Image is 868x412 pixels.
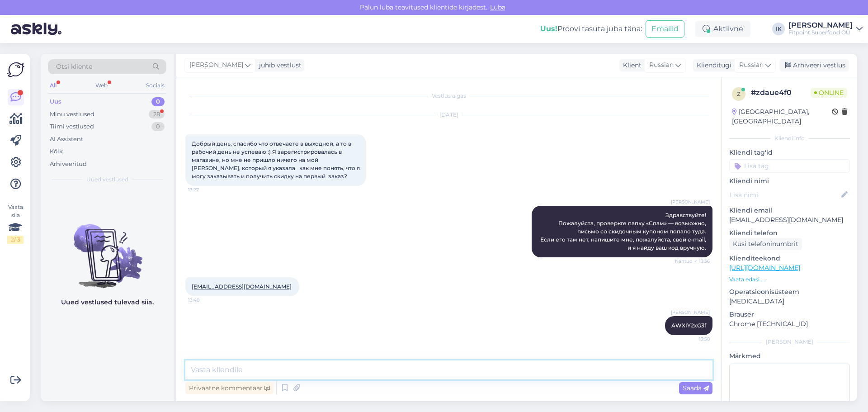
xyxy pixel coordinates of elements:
[729,215,850,225] p: [EMAIL_ADDRESS][DOMAIN_NAME]
[7,236,24,244] div: 2 / 3
[487,3,508,11] span: Luba
[779,59,849,71] div: Arhiveeri vestlus
[729,254,850,263] p: Klienditeekond
[729,297,850,306] p: [MEDICAL_DATA]
[540,24,557,33] b: Uus!
[788,29,853,36] div: Fitpoint Superfood OÜ
[729,228,850,238] p: Kliendi telefon
[86,175,128,184] span: Uued vestlused
[50,135,83,144] div: AI Assistent
[732,107,832,126] div: [GEOGRAPHIC_DATA], [GEOGRAPHIC_DATA]
[151,122,165,131] div: 0
[50,110,94,119] div: Minu vestlused
[188,186,222,193] span: 13:27
[50,97,61,106] div: Uus
[255,61,302,70] div: juhib vestlust
[56,62,92,71] span: Otsi kliente
[729,319,850,329] p: Chrome [TECHNICAL_ID]
[50,160,87,169] div: Arhiveeritud
[729,206,850,215] p: Kliendi email
[729,134,850,142] div: Kliendi info
[729,159,850,173] input: Lisa tag
[94,80,109,91] div: Web
[646,20,684,38] button: Emailid
[729,310,850,319] p: Brauser
[729,287,850,297] p: Operatsioonisüsteem
[811,88,847,98] span: Online
[540,212,708,251] span: Здравствуйте! Пожалуйста, проверьте папку «Спам» — возможно, письмо со скидочным купоном попало т...
[50,122,94,131] div: Tiimi vestlused
[192,140,361,180] span: Добрый день, спасибо что отвечаете в выходной, а то в рабочий день не успеваю :) Я зарегистрирова...
[50,147,63,156] div: Kõik
[192,283,292,290] a: [EMAIL_ADDRESS][DOMAIN_NAME]
[695,21,750,37] div: Aktiivne
[540,24,642,34] div: Proovi tasuta juba täna:
[729,238,802,250] div: Küsi telefoninumbrit
[185,382,274,394] div: Privaatne kommentaar
[7,61,24,78] img: Askly Logo
[729,275,850,284] p: Vaata edasi ...
[185,92,712,100] div: Vestlus algas
[671,199,710,205] span: [PERSON_NAME]
[675,258,710,265] span: Nähtud ✓ 13:36
[729,351,850,361] p: Märkmed
[189,60,243,70] span: [PERSON_NAME]
[7,203,24,244] div: Vaata siia
[729,176,850,186] p: Kliendi nimi
[671,322,706,329] span: AWXIY2xG3f
[48,80,58,91] div: All
[683,384,709,392] span: Saada
[772,23,785,35] div: IK
[693,61,731,70] div: Klienditugi
[188,297,222,303] span: 13:48
[41,208,174,289] img: No chats
[739,60,764,70] span: Russian
[149,110,165,119] div: 28
[788,22,853,29] div: [PERSON_NAME]
[751,87,811,98] div: # zdaue4f0
[788,22,863,36] a: [PERSON_NAME]Fitpoint Superfood OÜ
[730,190,840,200] input: Lisa nimi
[151,97,165,106] div: 0
[671,309,710,316] span: [PERSON_NAME]
[649,60,674,70] span: Russian
[61,298,154,307] p: Uued vestlused tulevad siia.
[737,90,741,97] span: z
[144,80,166,91] div: Socials
[729,338,850,346] div: [PERSON_NAME]
[185,111,712,119] div: [DATE]
[619,61,642,70] div: Klient
[676,336,710,342] span: 13:58
[729,264,800,272] a: [URL][DOMAIN_NAME]
[729,148,850,157] p: Kliendi tag'id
